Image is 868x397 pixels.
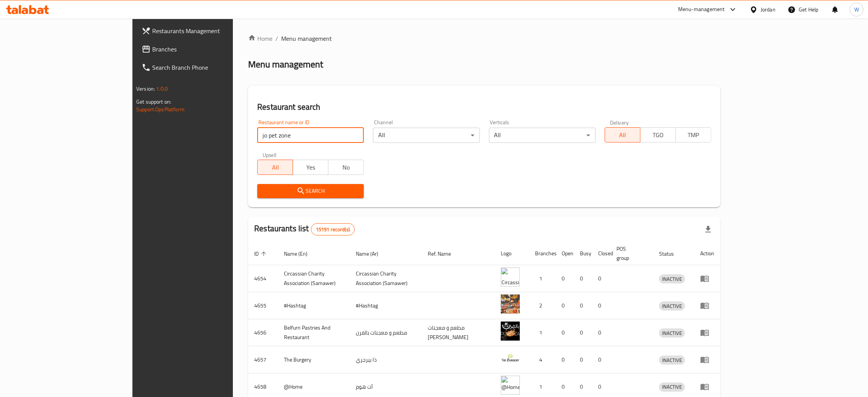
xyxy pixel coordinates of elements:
[659,383,685,392] div: INACTIVE
[311,223,355,235] div: Total records count
[529,265,556,292] td: 1
[156,84,168,94] span: 1.0.0
[152,45,271,54] span: Branches
[278,319,350,346] td: Belfurn Pastries And Restaurant
[556,242,574,265] th: Open
[328,160,364,175] button: No
[350,319,422,346] td: مطعم و معجنات بالفرن
[700,382,714,391] div: Menu
[278,292,350,319] td: #Hashtag
[659,249,684,258] span: Status
[529,242,556,265] th: Branches
[700,274,714,283] div: Menu
[501,267,520,287] img: ​Circassian ​Charity ​Association​ (Samawer)
[257,160,293,175] button: All
[529,292,556,319] td: 2
[679,130,708,141] span: TMP
[136,84,155,94] span: Version:
[675,127,711,142] button: TMP
[257,128,364,143] input: Search for restaurant name or ID..
[278,265,350,292] td: ​Circassian ​Charity ​Association​ (Samawer)
[529,319,556,346] td: 1
[293,160,328,175] button: Yes
[136,104,185,114] a: Support.OpsPlatform
[489,128,596,143] div: All
[659,383,685,391] span: INACTIVE
[501,322,520,341] img: Belfurn Pastries And Restaurant
[659,275,685,283] span: INACTIVE
[152,26,271,35] span: Restaurants Management
[152,63,271,72] span: Search Branch Phone
[659,302,685,311] span: INACTIVE
[700,328,714,337] div: Menu
[135,40,277,58] a: Branches
[350,292,422,319] td: #Hashtag
[643,130,673,141] span: TGO
[135,22,277,40] a: Restaurants Management
[278,346,350,373] td: The Burgery
[574,242,592,265] th: Busy
[284,249,317,258] span: Name (En)
[574,346,592,373] td: 0
[659,328,685,338] div: INACTIVE
[254,223,355,235] h2: Restaurants list
[854,5,859,14] span: W
[592,265,610,292] td: 0
[699,220,717,239] div: Export file
[592,242,610,265] th: Closed
[640,127,676,142] button: TGO
[501,376,520,395] img: @Home
[678,5,725,14] div: Menu-management
[263,186,358,196] span: Search
[700,355,714,364] div: Menu
[281,34,332,43] span: Menu management
[136,97,171,107] span: Get support on:
[428,249,461,258] span: Ref. Name
[263,152,277,157] label: Upsell
[135,58,277,77] a: Search Branch Phone
[257,101,711,113] h2: Restaurant search
[254,249,269,258] span: ID
[495,242,529,265] th: Logo
[248,58,323,70] h2: Menu management
[574,265,592,292] td: 0
[556,265,574,292] td: 0
[257,184,364,198] button: Search
[574,319,592,346] td: 0
[556,319,574,346] td: 0
[422,319,495,346] td: مطعم و معجنات [PERSON_NAME]
[373,128,479,143] div: All
[556,292,574,319] td: 0
[311,226,354,233] span: 15191 record(s)
[501,295,520,314] img: #Hashtag
[556,346,574,373] td: 0
[608,130,637,141] span: All
[261,162,290,173] span: All
[296,162,325,173] span: Yes
[592,319,610,346] td: 0
[605,127,640,142] button: All
[350,346,422,373] td: ذا بيرجري
[610,120,629,125] label: Delivery
[592,292,610,319] td: 0
[501,349,520,368] img: The Burgery
[659,274,685,283] div: INACTIVE
[659,356,685,365] span: INACTIVE
[694,242,720,265] th: Action
[529,346,556,373] td: 4
[331,162,361,173] span: No
[616,244,644,263] span: POS group
[248,34,720,43] nav: breadcrumb
[761,5,776,14] div: Jordan
[592,346,610,373] td: 0
[574,292,592,319] td: 0
[356,249,388,258] span: Name (Ar)
[350,265,422,292] td: ​Circassian ​Charity ​Association​ (Samawer)
[700,301,714,310] div: Menu
[659,329,685,338] span: INACTIVE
